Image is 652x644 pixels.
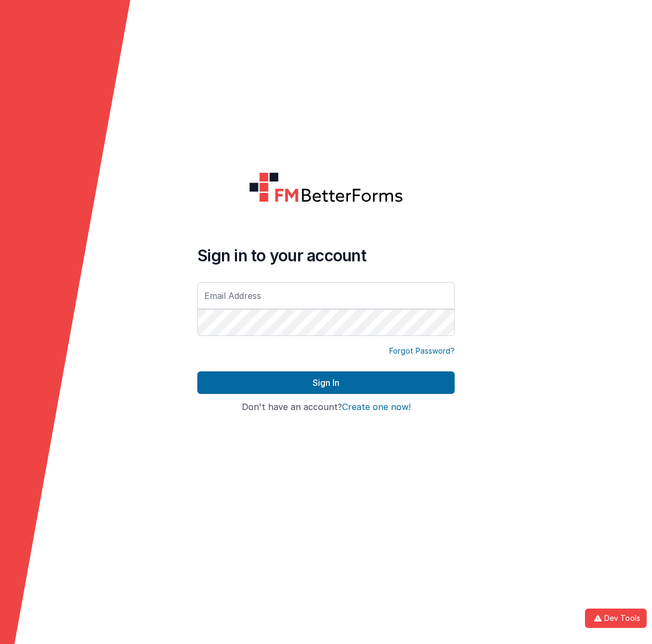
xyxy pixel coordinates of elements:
button: Dev Tools [585,609,647,628]
button: Create one now! [342,402,411,412]
button: Sign In [197,371,455,394]
h4: Sign in to your account [197,246,455,265]
h4: Don't have an account? [197,402,455,412]
a: Forgot Password? [389,346,455,356]
input: Email Address [197,282,455,309]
